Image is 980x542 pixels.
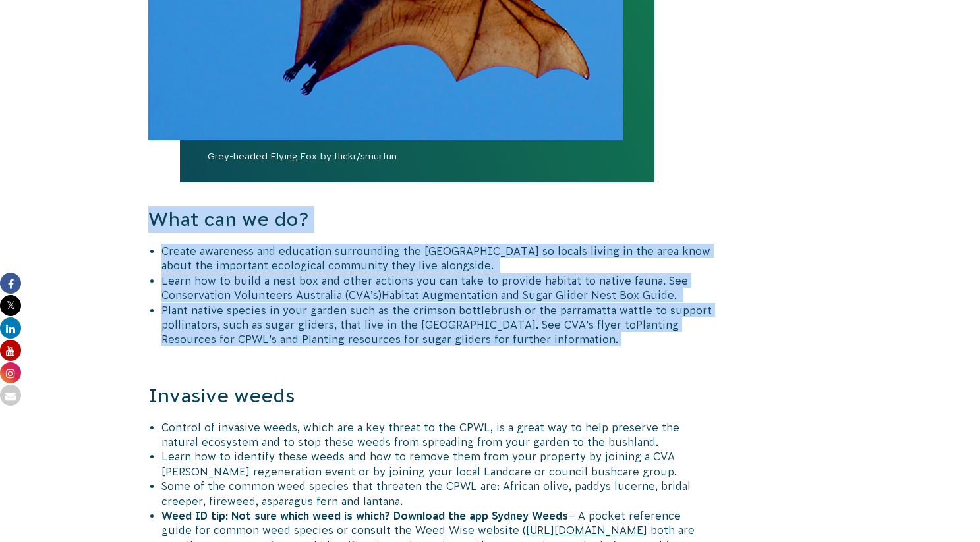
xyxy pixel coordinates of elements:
[382,289,677,301] span: Habitat Augmentation and Sugar Glider Nest Box Guide.
[161,480,691,506] span: Some of the common weed species that threaten the CPWL are: African olive, paddys lucerne, bridal...
[161,245,710,271] span: Create awareness and education surrounding the [GEOGRAPHIC_DATA] so locals living in the area kno...
[148,206,714,233] h3: What can we do?
[180,149,654,182] span: Grey-headed Flying Fox by flickr/smurfun
[161,304,712,331] span: Plant native species in your garden such as the crimson bottlebrush or the parramatta wattle to s...
[161,510,568,522] span: Weed ID tip: Not sure which weed is which? Download the app Sydney Weeds
[161,421,679,448] span: Control of invasive weeds, which are a key threat to the CPWL, is a great way to help preserve th...
[148,383,714,410] h3: Invasive weeds
[161,275,688,301] span: Learn how to build a nest box and other actions you can take to provide habitat to native fauna. ...
[526,524,647,536] a: [URL][DOMAIN_NAME]
[161,450,677,477] span: Learn how to identify these weeds and how to remove them from your property by joining a CVA [PER...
